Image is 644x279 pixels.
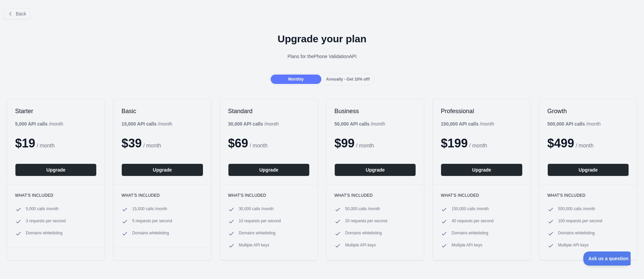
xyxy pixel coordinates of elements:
div: / month [228,121,279,127]
span: $ 99 [334,136,355,150]
span: $ 199 [441,136,468,150]
div: / month [441,121,494,127]
h2: Professional [441,107,522,115]
b: 150,000 API calls [441,121,478,127]
b: 50,000 API calls [334,121,370,127]
div: / month [334,121,385,127]
b: 30,000 API calls [228,121,263,127]
iframe: Help Scout Beacon - Open [583,251,631,266]
h2: Standard [228,107,310,115]
h2: Business [334,107,416,115]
